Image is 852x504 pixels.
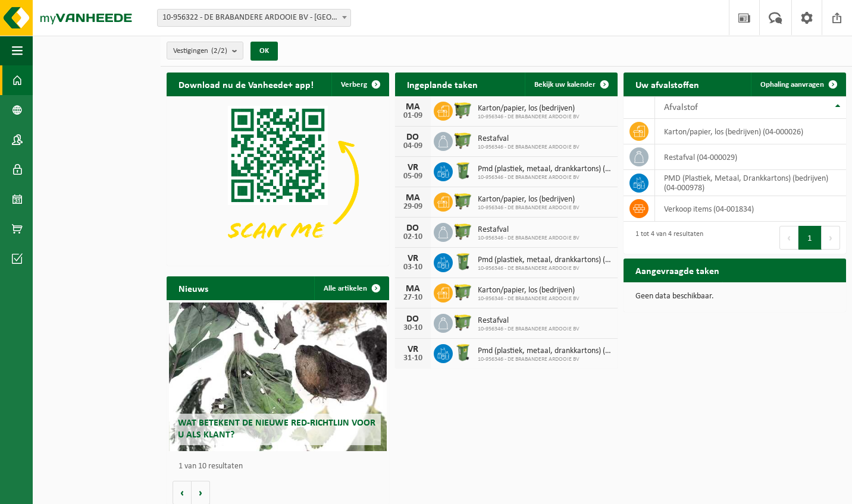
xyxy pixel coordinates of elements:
td: verkoop items (04-001834) [655,196,846,222]
td: PMD (Plastiek, Metaal, Drankkartons) (bedrijven) (04-000978) [655,170,846,196]
h2: Ingeplande taken [395,73,490,96]
span: Vestigingen [173,42,227,60]
div: DO [401,223,425,233]
span: Restafval [478,225,580,235]
h2: Nieuws [167,276,220,300]
span: 10-956346 - DE BRABANDERE ARDOOIE BV [478,295,580,303]
h2: Download nu de Vanheede+ app! [167,73,325,96]
img: WB-1100-HPE-GN-50 [453,100,473,120]
div: 31-10 [401,354,425,363]
p: 1 van 10 resultaten [178,462,383,471]
img: WB-0240-HPE-GN-50 [453,342,473,363]
button: Next [822,226,840,250]
button: OK [250,42,278,61]
img: WB-1100-HPE-GN-50 [453,191,473,211]
span: Karton/papier, los (bedrijven) [478,104,580,114]
span: Pmd (plastiek, metaal, drankkartons) (bedrijven) [478,346,612,356]
span: 10-956322 - DE BRABANDERE ARDOOIE BV - ARDOOIE [157,9,351,27]
div: VR [401,345,425,354]
div: MA [401,193,425,203]
img: WB-0240-HPE-GN-50 [453,251,473,272]
div: 04-09 [401,142,425,150]
a: Ophaling aanvragen [751,73,845,96]
span: Karton/papier, los (bedrijven) [478,286,580,295]
div: 29-09 [401,203,425,211]
span: Restafval [478,316,580,326]
span: 10-956322 - DE BRABANDERE ARDOOIE BV - ARDOOIE [158,10,350,26]
button: Verberg [331,73,388,96]
span: Ophaling aanvragen [760,81,824,89]
p: Geen data beschikbaar. [635,292,834,301]
span: Wat betekent de nieuwe RED-richtlijn voor u als klant? [178,418,375,439]
div: DO [401,314,425,324]
span: Pmd (plastiek, metaal, drankkartons) (bedrijven) [478,165,612,174]
span: Pmd (plastiek, metaal, drankkartons) (bedrijven) [478,256,612,265]
a: Alle artikelen [314,276,388,300]
count: (2/2) [211,47,227,55]
a: Bekijk uw kalender [525,73,616,96]
div: 02-10 [401,233,425,241]
span: 10-956346 - DE BRABANDERE ARDOOIE BV [478,144,580,151]
span: Restafval [478,134,580,144]
span: 10-956346 - DE BRABANDERE ARDOOIE BV [478,114,580,121]
iframe: chat widget [6,478,199,504]
span: 10-956346 - DE BRABANDERE ARDOOIE BV [478,265,612,272]
div: 1 tot 4 van 4 resultaten [629,225,703,251]
span: 10-956346 - DE BRABANDERE ARDOOIE BV [478,356,612,363]
span: Afvalstof [664,103,698,112]
td: karton/papier, los (bedrijven) (04-000026) [655,119,846,144]
img: Download de VHEPlus App [167,96,389,263]
div: VR [401,254,425,263]
div: 30-10 [401,324,425,332]
button: Vestigingen(2/2) [167,42,243,59]
div: MA [401,284,425,294]
img: WB-1100-HPE-GN-50 [453,130,473,150]
div: MA [401,102,425,112]
img: WB-1100-HPE-GN-50 [453,312,473,332]
div: VR [401,163,425,172]
span: Bekijk uw kalender [534,81,596,89]
span: 10-956346 - DE BRABANDERE ARDOOIE BV [478,204,580,212]
h2: Aangevraagde taken [624,259,731,282]
img: WB-0240-HPE-GN-50 [453,160,473,181]
div: 01-09 [401,112,425,120]
div: DO [401,133,425,142]
div: 27-10 [401,294,425,302]
a: Wat betekent de nieuwe RED-richtlijn voor u als klant? [169,303,387,451]
td: restafval (04-000029) [655,144,846,170]
span: 10-956346 - DE BRABANDERE ARDOOIE BV [478,326,580,333]
h2: Uw afvalstoffen [624,73,711,96]
span: Karton/papier, los (bedrijven) [478,195,580,204]
span: Verberg [341,81,367,89]
button: Previous [779,226,798,250]
div: 03-10 [401,263,425,272]
div: 05-09 [401,172,425,181]
span: 10-956346 - DE BRABANDERE ARDOOIE BV [478,174,612,181]
img: WB-1100-HPE-GN-50 [453,221,473,241]
img: WB-1100-HPE-GN-50 [453,282,473,302]
span: 10-956346 - DE BRABANDERE ARDOOIE BV [478,235,580,242]
button: 1 [798,226,822,250]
